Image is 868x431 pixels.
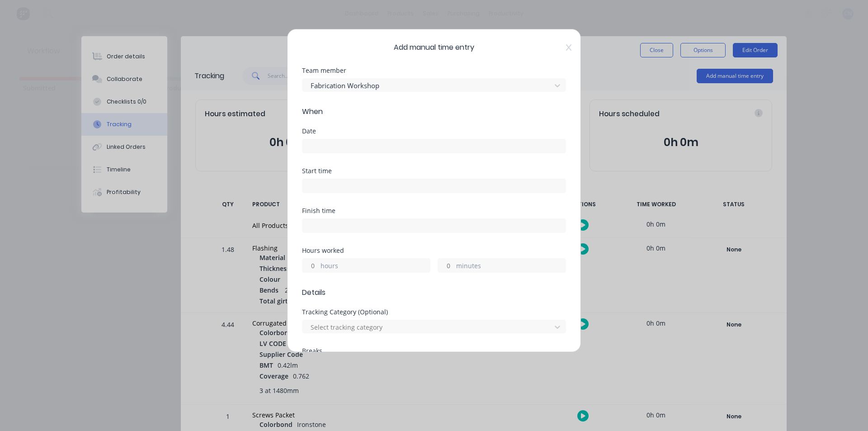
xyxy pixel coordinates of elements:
input: 0 [438,259,454,272]
div: Date [302,128,566,134]
label: hours [321,261,430,272]
div: Hours worked [302,247,566,254]
div: Finish time [302,208,566,214]
div: Tracking Category (Optional) [302,309,566,315]
div: Team member [302,67,566,74]
span: Details [302,287,566,298]
div: Start time [302,168,566,174]
input: 0 [302,259,318,272]
span: When [302,106,566,117]
label: minutes [456,261,566,272]
span: Add manual time entry [302,42,566,53]
div: Breaks [302,348,566,354]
